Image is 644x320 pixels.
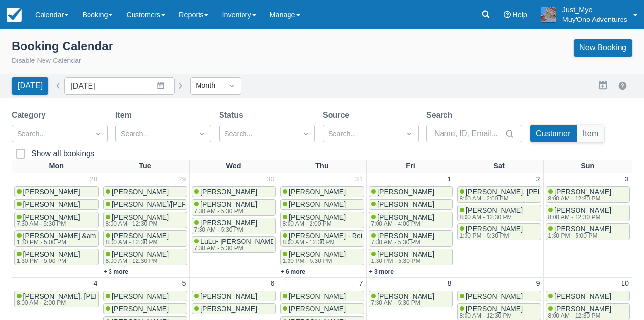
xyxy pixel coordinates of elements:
a: 1 [445,174,453,185]
button: Customer [530,125,577,142]
label: Status [219,109,247,121]
a: 9 [534,279,542,289]
span: [PERSON_NAME] &amp; [PERSON_NAME] [23,232,161,240]
a: 4 [91,279,99,289]
p: Just_Mye [562,5,627,15]
a: 8 [445,279,453,289]
label: Search [426,109,456,121]
a: [PERSON_NAME]7:00 AM - 4:00 PM [369,212,453,228]
a: Tue [137,160,153,173]
span: [PERSON_NAME] [555,292,611,300]
span: [PERSON_NAME] [289,213,346,221]
div: 8:00 AM - 12:30 PM [548,313,610,319]
a: [PERSON_NAME] [192,303,276,314]
i: Help [504,11,511,18]
span: [PERSON_NAME] [200,305,257,313]
span: [PERSON_NAME] [555,206,611,214]
a: [PERSON_NAME]1:30 PM - 5:00 PM [14,249,99,265]
span: [PERSON_NAME] [289,292,346,300]
span: [PERSON_NAME] [112,292,169,300]
div: 8:00 AM - 12:30 PM [106,240,167,245]
a: [PERSON_NAME]8:00 AM - 12:30 PM [546,205,630,221]
span: Dropdown icon [227,81,237,91]
a: [PERSON_NAME]1:30 PM - 5:30 PM [369,249,453,265]
a: [PERSON_NAME] - Retreat Leader8:00 AM - 12:30 PM [280,230,364,247]
span: [PERSON_NAME] [23,188,80,196]
a: [PERSON_NAME] [103,291,187,301]
a: [PERSON_NAME]1:30 PM - 5:30 PM [457,223,541,240]
span: [PERSON_NAME] [466,305,523,313]
a: [PERSON_NAME]7:30 AM - 5:30 PM [369,291,453,307]
a: [PERSON_NAME] [369,199,453,210]
div: 1:30 PM - 5:30 PM [371,258,433,264]
a: + 6 more [281,268,306,275]
a: LuLu- [PERSON_NAME]7:30 AM - 5:30 PM [192,236,276,253]
span: [PERSON_NAME] [378,188,434,196]
a: 10 [619,279,631,289]
label: Item [115,109,135,121]
a: [PERSON_NAME]7:30 AM - 5:30 PM [14,212,99,228]
a: [PERSON_NAME]8:00 AM - 12:30 PM [457,205,541,221]
div: 1:30 PM - 5:30 PM [283,258,344,264]
a: [PERSON_NAME] [103,186,187,197]
img: checkfront-main-nav-mini-logo.png [7,8,22,22]
div: 7:30 AM - 5:30 PM [194,227,256,233]
a: 28 [88,174,99,185]
div: Month [196,80,218,91]
span: LuLu- [PERSON_NAME] [200,238,277,245]
span: [PERSON_NAME] [200,292,257,300]
a: [PERSON_NAME] [280,303,364,314]
span: [PERSON_NAME]/[PERSON_NAME]; [PERSON_NAME]/[PERSON_NAME]; [PERSON_NAME]/[PERSON_NAME] [112,200,466,208]
a: [PERSON_NAME] [14,199,99,210]
div: 1:30 PM - 5:00 PM [548,233,610,239]
a: 6 [268,279,276,289]
a: Fri [404,160,417,173]
span: [PERSON_NAME] - Retreat Leader [289,232,398,240]
span: [PERSON_NAME] [112,213,169,221]
div: 8:00 AM - 12:30 PM [548,214,610,220]
a: [PERSON_NAME]7:30 AM - 5:30 PM [192,218,276,234]
a: Wed [224,160,243,173]
a: [PERSON_NAME] [14,186,99,197]
a: [PERSON_NAME]1:30 PM - 5:00 PM [546,223,630,240]
span: [PERSON_NAME] [466,225,523,233]
span: [PERSON_NAME] [112,250,169,258]
div: 8:00 AM - 12:30 PM [106,258,167,264]
a: Sun [579,160,596,173]
a: [PERSON_NAME] [192,291,276,301]
a: [PERSON_NAME], [PERSON_NAME]8:00 AM - 2:00 PM [14,291,99,307]
a: [PERSON_NAME]8:00 AM - 12:30 PM [103,249,187,265]
a: [PERSON_NAME] [546,291,630,301]
div: 8:00 AM - 2:00 PM [283,221,344,227]
div: Show all bookings [31,149,94,159]
span: [PERSON_NAME] [200,188,257,196]
button: Item [577,125,604,142]
a: [PERSON_NAME] [280,186,364,197]
a: Sat [491,160,506,173]
div: 7:00 AM - 4:00 PM [371,221,433,227]
div: 7:30 AM - 5:30 PM [371,300,433,306]
div: 8:00 AM - 12:30 PM [548,196,610,201]
span: Dropdown icon [197,129,207,139]
p: Muy'Ono Adventures [562,15,627,24]
span: [PERSON_NAME] [289,188,346,196]
div: 8:00 AM - 12:30 PM [106,221,167,227]
span: [PERSON_NAME] [200,200,257,208]
a: + 3 more [104,268,129,275]
div: 8:00 AM - 2:00 PM [460,196,643,201]
a: [PERSON_NAME] &amp; [PERSON_NAME]1:30 PM - 5:00 PM [14,230,99,247]
a: [PERSON_NAME]8:00 AM - 12:30 PM [546,303,630,320]
div: 8:00 AM - 2:00 PM [17,300,139,306]
div: 8:00 AM - 12:30 PM [460,313,521,319]
a: [PERSON_NAME] [103,303,187,314]
a: [PERSON_NAME] [280,199,364,210]
input: Date [64,77,175,95]
label: Category [12,109,49,121]
a: Mon [47,160,66,173]
span: [PERSON_NAME] [112,232,169,240]
input: Name, ID, Email... [434,125,503,142]
span: [PERSON_NAME] [466,292,523,300]
a: 5 [180,279,188,289]
a: [PERSON_NAME] [457,291,541,301]
a: [PERSON_NAME]8:00 AM - 2:00 PM [280,212,364,228]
